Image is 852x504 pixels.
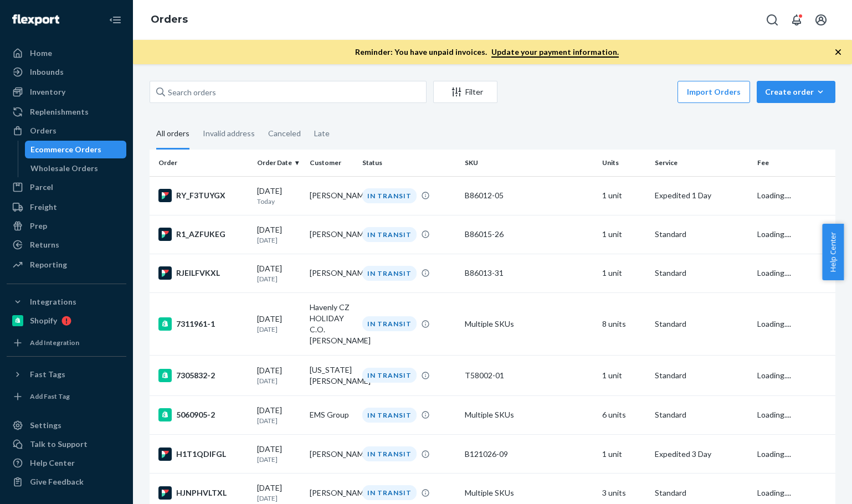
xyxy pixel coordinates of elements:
[7,334,126,352] a: Add Integration
[25,141,127,158] a: Ecommerce Orders
[30,315,57,326] div: Shopify
[30,86,65,97] div: Inventory
[598,435,650,474] td: 1 unit
[753,292,835,355] td: Loading....
[257,376,301,385] p: [DATE]
[655,449,749,460] p: Expedited 3 Day
[314,119,330,148] div: Late
[30,144,101,155] div: Ecommerce Orders
[7,83,126,101] a: Inventory
[465,190,593,201] div: B86012-05
[257,197,301,206] p: Today
[310,158,353,167] div: Customer
[655,268,749,279] p: Standard
[268,119,301,148] div: Canceled
[460,150,598,176] th: SKU
[822,224,844,280] button: Help Center
[203,119,255,148] div: Invalid address
[30,239,59,250] div: Returns
[253,150,305,176] th: Order Date
[598,254,650,292] td: 1 unit
[104,9,126,31] button: Close Navigation
[30,106,89,117] div: Replenishments
[158,189,248,202] div: RY_F3TUYGX
[257,444,301,464] div: [DATE]
[433,81,497,103] button: Filter
[30,182,53,193] div: Parcel
[257,263,301,284] div: [DATE]
[7,366,126,383] button: Fast Tags
[491,47,619,58] a: Update your payment information.
[465,268,593,279] div: B86013-31
[257,416,301,425] p: [DATE]
[30,220,47,232] div: Prep
[757,81,835,103] button: Create order
[305,395,358,434] td: EMS Group
[257,455,301,464] p: [DATE]
[598,355,650,395] td: 1 unit
[655,229,749,240] p: Standard
[30,457,75,469] div: Help Center
[30,163,98,174] div: Wholesale Orders
[753,435,835,474] td: Loading....
[30,439,88,450] div: Talk to Support
[7,388,126,405] a: Add Fast Tag
[7,198,126,216] a: Freight
[761,9,783,31] button: Open Search Box
[30,369,65,380] div: Fast Tags
[30,66,64,78] div: Inbounds
[598,215,650,254] td: 1 unit
[305,355,358,395] td: [US_STATE][PERSON_NAME]
[7,217,126,235] a: Prep
[765,86,827,97] div: Create order
[7,435,126,453] a: Talk to Support
[305,254,358,292] td: [PERSON_NAME]
[158,317,248,331] div: 7311961-1
[655,190,749,201] p: Expedited 1 Day
[753,355,835,395] td: Loading....
[753,176,835,215] td: Loading....
[460,395,598,434] td: Multiple SKUs
[655,370,749,381] p: Standard
[257,186,301,206] div: [DATE]
[753,215,835,254] td: Loading....
[598,176,650,215] td: 1 unit
[158,408,248,421] div: 5060905-2
[650,150,753,176] th: Service
[355,47,619,58] p: Reminder: You have unpaid invoices.
[460,292,598,355] td: Multiple SKUs
[7,122,126,140] a: Orders
[151,13,188,25] a: Orders
[7,312,126,330] a: Shopify
[786,9,808,31] button: Open notifications
[12,14,59,25] img: Flexport logo
[305,292,358,355] td: Havenly CZ HOLIDAY C.O. [PERSON_NAME]
[257,405,301,425] div: [DATE]
[598,150,650,176] th: Units
[655,318,749,330] p: Standard
[810,9,832,31] button: Open account menu
[30,48,52,59] div: Home
[465,449,593,460] div: B121026-09
[30,392,70,401] div: Add Fast Tag
[362,266,417,281] div: IN TRANSIT
[362,188,417,203] div: IN TRANSIT
[305,435,358,474] td: [PERSON_NAME]
[30,125,57,136] div: Orders
[465,229,593,240] div: B86015-26
[7,44,126,62] a: Home
[257,313,301,334] div: [DATE]
[362,485,417,500] div: IN TRANSIT
[30,420,61,431] div: Settings
[150,150,253,176] th: Order
[257,493,301,503] p: [DATE]
[362,368,417,383] div: IN TRANSIT
[598,395,650,434] td: 6 units
[753,254,835,292] td: Loading....
[362,446,417,461] div: IN TRANSIT
[7,236,126,254] a: Returns
[7,454,126,472] a: Help Center
[158,486,248,500] div: HJNPHVLTXL
[158,369,248,382] div: 7305832-2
